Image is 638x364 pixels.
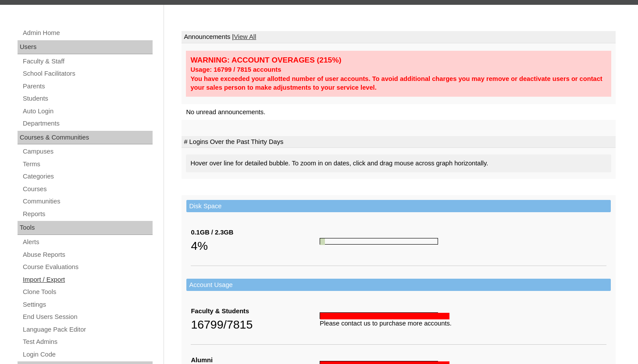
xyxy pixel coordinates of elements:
div: Hover over line for detailed bubble. To zoom in on dates, click and drag mouse across graph horiz... [186,154,611,172]
div: Tools [18,221,153,235]
a: End Users Session [22,311,153,322]
a: Admin Home [22,28,153,38]
td: No unread announcements. [182,104,616,120]
a: Course Evaluations [22,262,153,273]
div: 0.1GB / 2.3GB [191,228,320,237]
div: 16799/7815 [191,316,320,333]
strong: Usage: 16799 / 7815 accounts [190,66,281,73]
td: Account Usage [186,279,611,291]
a: Campuses [22,146,153,157]
a: Language Pack Editor [22,324,153,335]
div: WARNING: ACCOUNT OVERAGES (215%) [190,55,607,65]
a: Reports [22,209,153,220]
a: Departments [22,118,153,129]
a: Students [22,93,153,104]
td: # Logins Over the Past Thirty Days [182,136,616,148]
a: Auto Login [22,106,153,117]
a: Settings [22,299,153,310]
a: School Facilitators [22,68,153,79]
a: Test Admins [22,336,153,347]
a: Import / Export [22,274,153,285]
div: Faculty & Students [191,307,320,316]
td: Disk Space [186,200,611,213]
a: Login Code [22,349,153,360]
div: Please contact us to purchase more accounts. [320,319,606,328]
a: Courses [22,184,153,195]
a: Alerts [22,237,153,248]
a: Parents [22,81,153,92]
td: Announcements | [182,31,616,43]
div: Users [18,40,153,54]
div: 4% [191,237,320,255]
a: Clone Tools [22,287,153,297]
a: Communities [22,196,153,207]
a: Faculty & Staff [22,56,153,67]
a: Abuse Reports [22,249,153,260]
a: Categories [22,171,153,182]
a: Terms [22,159,153,170]
a: View All [234,33,256,40]
div: Courses & Communities [18,131,153,145]
div: You have exceeded your allotted number of user accounts. To avoid additional charges you may remo... [190,74,607,92]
